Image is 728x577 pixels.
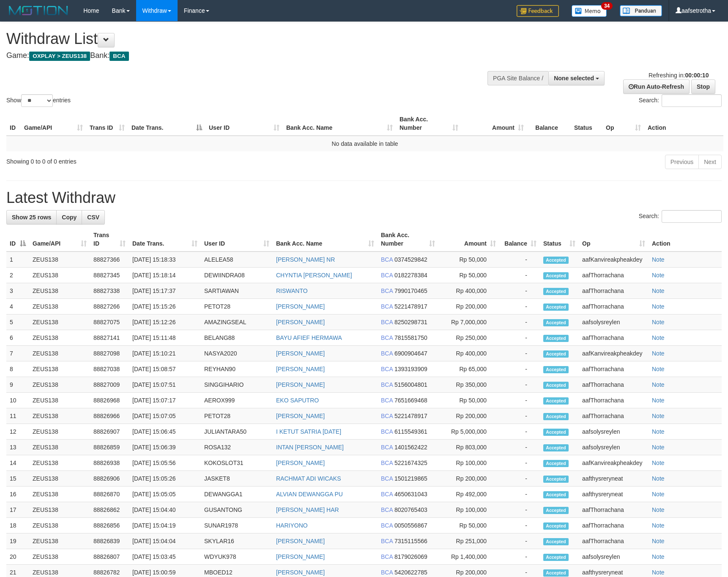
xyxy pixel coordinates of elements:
[62,214,77,221] span: Copy
[438,268,499,283] td: Rp 50,000
[543,350,569,358] span: Accepted
[90,455,129,471] td: 88826938
[29,227,90,252] th: Game/API: activate to sort column ascending
[543,491,569,498] span: Accepted
[381,491,393,498] span: BCA
[438,393,499,408] td: Rp 50,000
[90,330,129,346] td: 88827141
[649,72,709,79] span: Refreshing in:
[579,361,649,377] td: aafThorrachana
[90,377,129,393] td: 88827009
[579,227,649,252] th: Op: activate to sort column ascending
[685,72,709,79] strong: 00:00:10
[283,112,396,136] th: Bank Acc. Name: activate to sort column ascending
[652,366,665,372] a: Note
[6,94,71,107] label: Show entries
[499,440,540,455] td: -
[129,252,201,268] td: [DATE] 15:18:33
[90,227,129,252] th: Trans ID: activate to sort column ascending
[394,397,427,404] span: Copy 7651669468 to clipboard
[276,538,325,544] a: [PERSON_NAME]
[201,424,273,440] td: JULIANTARA50
[543,335,569,342] span: Accepted
[6,455,29,471] td: 14
[438,227,499,252] th: Amount: activate to sort column ascending
[499,227,540,252] th: Balance: activate to sort column ascending
[639,210,722,223] label: Search:
[438,440,499,455] td: Rp 803,000
[394,334,427,341] span: Copy 7815581750 to clipboard
[201,227,273,252] th: User ID: activate to sort column ascending
[90,268,129,283] td: 88827345
[201,393,273,408] td: AEROX999
[6,424,29,440] td: 12
[276,428,341,435] a: I KETUT SATRIA [DATE]
[129,330,201,346] td: [DATE] 15:11:48
[6,268,29,283] td: 2
[6,330,29,346] td: 6
[527,112,571,136] th: Balance
[394,319,427,325] span: Copy 8250298731 to clipboard
[129,408,201,424] td: [DATE] 15:07:05
[579,330,649,346] td: aafThorrachana
[276,475,341,482] a: RACHMAT ADI WICAKS
[438,330,499,346] td: Rp 250,000
[276,272,352,279] a: CHYNTIA [PERSON_NAME]
[438,377,499,393] td: Rp 350,000
[276,522,308,529] a: HARIYONO
[499,393,540,408] td: -
[652,569,665,576] a: Note
[129,424,201,440] td: [DATE] 15:06:45
[381,272,393,279] span: BCA
[6,283,29,299] td: 3
[86,112,128,136] th: Trans ID: activate to sort column ascending
[29,502,90,518] td: ZEUS138
[276,491,343,498] a: ALVIAN DEWANGGA PU
[579,487,649,502] td: aafthysreryneat
[381,334,393,341] span: BCA
[6,377,29,393] td: 9
[90,487,129,502] td: 88826870
[438,346,499,361] td: Rp 400,000
[6,210,57,224] a: Show 25 rows
[652,381,665,388] a: Note
[499,268,540,283] td: -
[378,227,438,252] th: Bank Acc. Number: activate to sort column ascending
[665,155,699,169] a: Previous
[129,393,201,408] td: [DATE] 15:07:17
[517,5,559,17] img: Feedback.jpg
[579,393,649,408] td: aafThorrachana
[652,272,665,279] a: Note
[29,408,90,424] td: ZEUS138
[652,397,665,404] a: Note
[381,459,393,466] span: BCA
[129,502,201,518] td: [DATE] 15:04:40
[438,408,499,424] td: Rp 200,000
[129,314,201,330] td: [DATE] 15:12:26
[438,487,499,502] td: Rp 492,000
[129,346,201,361] td: [DATE] 15:10:21
[394,287,427,294] span: Copy 7990170465 to clipboard
[579,440,649,455] td: aafsolysreylen
[90,502,129,518] td: 88826862
[499,314,540,330] td: -
[6,52,477,60] h4: Game: Bank:
[6,471,29,487] td: 15
[652,522,665,529] a: Note
[381,413,393,419] span: BCA
[29,330,90,346] td: ZEUS138
[276,287,308,294] a: RISWANTO
[438,502,499,518] td: Rp 100,000
[499,361,540,377] td: -
[129,471,201,487] td: [DATE] 15:05:26
[652,287,665,294] a: Note
[90,299,129,314] td: 88827266
[6,346,29,361] td: 7
[381,506,393,513] span: BCA
[652,428,665,435] a: Note
[276,350,325,357] a: [PERSON_NAME]
[6,227,29,252] th: ID: activate to sort column descending
[462,112,527,136] th: Amount: activate to sort column ascending
[276,444,344,451] a: INTAN [PERSON_NAME]
[29,455,90,471] td: ZEUS138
